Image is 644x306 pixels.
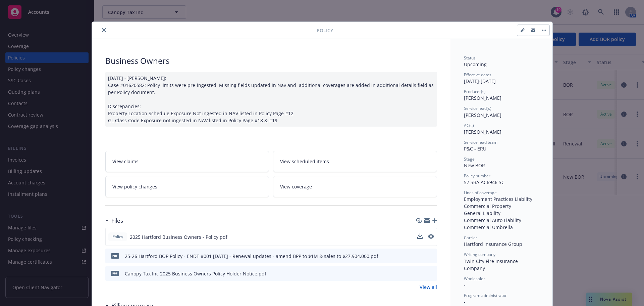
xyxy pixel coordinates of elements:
span: View policy changes [112,183,157,190]
h3: Files [111,216,123,225]
button: download file [418,253,423,260]
span: Stage [464,156,475,162]
span: 57 SBA AC6946 SC [464,179,504,185]
span: New BOR [464,162,485,169]
div: Files [105,216,123,225]
button: download file [418,270,423,277]
div: Commercial Auto Liability [464,217,539,224]
span: View coverage [280,183,312,190]
span: AC(s) [464,123,474,128]
span: pdf [111,253,119,258]
span: 2025 Hartford Business Owners - Policy.pdf [130,233,227,241]
span: Policy [317,27,333,34]
span: Wholesaler [464,276,485,281]
button: preview file [428,253,434,260]
span: Status [464,55,476,61]
span: Twin City Fire Insurance Company [464,258,519,271]
span: Program administrator [464,293,507,298]
span: [PERSON_NAME] [464,95,501,101]
span: - [464,299,466,305]
span: Lines of coverage [464,190,497,195]
a: View scheduled items [273,151,437,172]
span: View claims [112,158,139,165]
span: Effective dates [464,72,491,78]
div: [DATE] - [DATE] [464,72,539,85]
span: View scheduled items [280,158,329,165]
div: 25-26 Hartford BOP Policy - ENDT #001 [DATE] - Renewal updates - amend BPP to $1M & sales to $27,... [125,253,378,260]
span: Writing company [464,252,495,257]
div: Commercial Property [464,203,539,210]
div: [DATE] - [PERSON_NAME]: Case #01620582: Policy limits were pre-ingested. Missing fields updated i... [105,72,437,127]
div: Employment Practices Liability [464,195,539,203]
div: Business Owners [105,55,437,67]
button: preview file [428,233,434,241]
span: Policy number [464,173,490,179]
button: preview file [428,270,434,277]
a: View policy changes [105,176,269,197]
button: preview file [428,234,434,239]
a: View coverage [273,176,437,197]
span: Service lead(s) [464,105,491,111]
button: close [100,26,108,34]
span: Carrier [464,235,477,241]
div: Canopy Tax Inc 2025 Business Owners Policy Holder Notice.pdf [125,270,266,277]
div: General Liability [464,210,539,217]
span: P&C - ERU [464,145,486,152]
span: - [464,282,466,288]
span: Hartford Insurance Group [464,241,522,247]
button: download file [417,233,423,241]
span: Service lead team [464,139,497,145]
div: Commercial Umbrella [464,224,539,231]
a: View claims [105,151,269,172]
span: Producer(s) [464,89,486,94]
span: Upcoming [464,61,487,68]
span: [PERSON_NAME] [464,112,501,118]
a: View all [420,283,437,291]
span: pdf [111,271,119,276]
button: download file [417,233,423,239]
span: Policy [111,234,124,240]
span: [PERSON_NAME] [464,129,501,135]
